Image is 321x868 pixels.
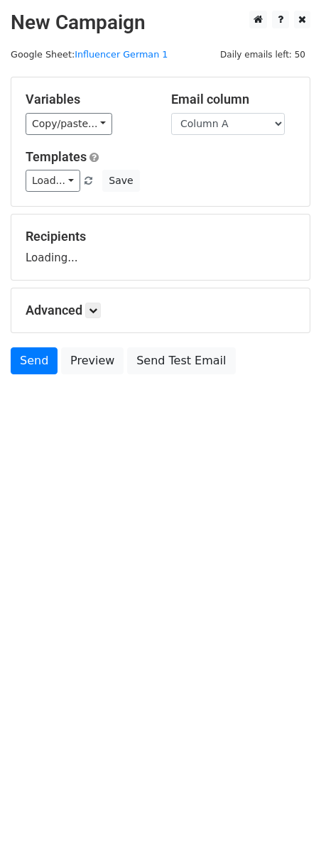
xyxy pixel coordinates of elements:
a: Preview [61,347,124,374]
h5: Email column [171,92,295,107]
a: Influencer German 1 [75,49,168,60]
a: Templates [26,149,87,164]
a: Daily emails left: 50 [215,49,310,60]
h5: Recipients [26,229,295,244]
div: Loading... [26,229,295,266]
button: Save [102,170,139,192]
h5: Advanced [26,303,295,318]
a: Copy/paste... [26,113,112,135]
small: Google Sheet: [11,49,168,60]
h2: New Campaign [11,11,310,35]
a: Send [11,347,58,374]
span: Daily emails left: 50 [215,47,310,63]
a: Send Test Email [127,347,235,374]
a: Load... [26,170,80,192]
h5: Variables [26,92,150,107]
